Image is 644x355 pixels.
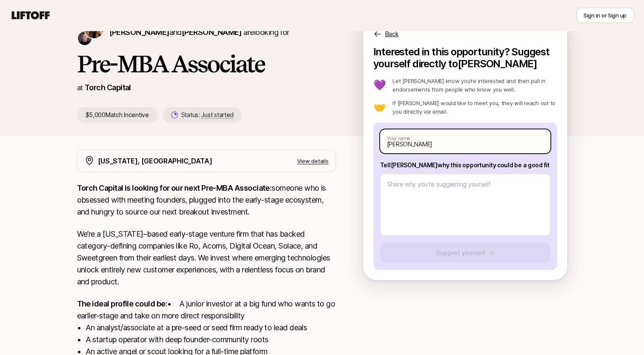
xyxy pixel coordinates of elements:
[109,28,169,37] span: [PERSON_NAME]
[392,77,557,94] p: Let [PERSON_NAME] know you’re interested and then pull in endorsements from people who know you w...
[77,82,83,93] p: at
[77,182,336,218] p: someone who is obsessed with meeting founders, plugged into the early-stage ecosystem, and hungry...
[201,111,234,119] span: Just started
[181,110,234,120] p: Status:
[77,107,157,123] p: $5,000 Match Incentive
[392,99,557,116] p: If [PERSON_NAME] would like to meet you, they will reach out to you directly via email.
[385,29,399,39] p: Back
[78,31,92,45] img: Christopher Harper
[109,26,289,38] p: are looking for
[169,28,241,37] span: and
[373,46,557,70] p: Interested in this opportunity? Suggest yourself directly to [PERSON_NAME]
[373,80,386,90] p: 💜
[85,83,131,92] a: Torch Capital
[77,183,272,192] strong: Torch Capital is looking for our next Pre-MBA Associate:
[373,102,386,112] p: 🤝
[182,28,242,37] span: [PERSON_NAME]
[297,157,329,165] p: View details
[98,155,212,166] p: [US_STATE], [GEOGRAPHIC_DATA]
[77,299,167,308] strong: The ideal profile could be:
[380,160,550,170] p: Tell [PERSON_NAME] why this opportunity could be a good fit
[77,228,336,288] p: We’re a [US_STATE]–based early-stage venture firm that has backed category-defining companies lik...
[77,51,336,77] h1: Pre-MBA Associate
[576,8,634,23] button: Sign in or Sign up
